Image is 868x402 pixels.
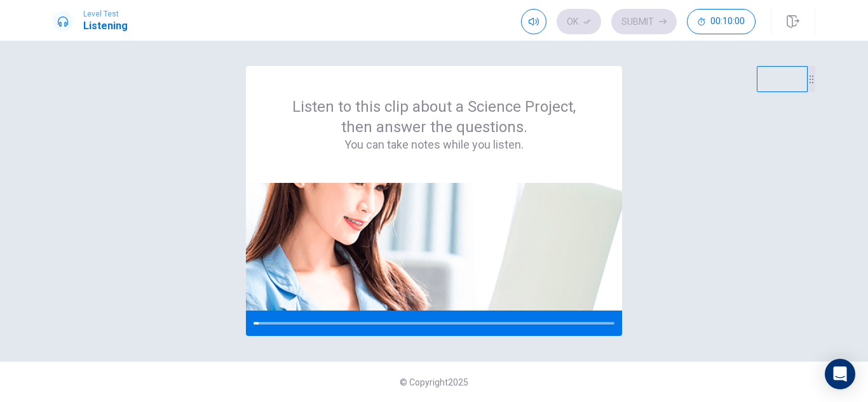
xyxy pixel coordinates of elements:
[825,359,855,389] div: Open Intercom Messenger
[83,18,128,34] h1: Listening
[710,17,745,27] span: 00:10:00
[83,10,128,18] span: Level Test
[276,137,592,152] h4: You can take notes while you listen.
[687,9,756,34] button: 00:10:00
[246,183,622,311] img: passage image
[400,377,468,387] span: © Copyright 2025
[276,97,592,152] div: Listen to this clip about a Science Project, then answer the questions.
